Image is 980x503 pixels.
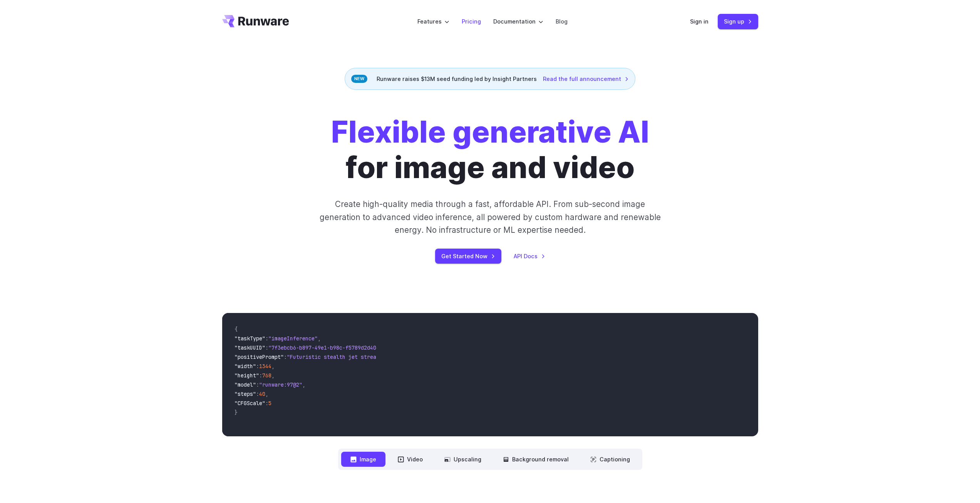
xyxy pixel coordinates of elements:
span: { [235,326,238,333]
p: Create high-quality media through a fast, affordable API. From sub-second image generation to adv... [318,198,662,236]
label: Features [417,17,449,26]
span: "CFGScale" [235,400,265,407]
button: Upscaling [435,452,491,467]
button: Video [389,452,432,467]
button: Image [341,452,385,467]
span: , [265,390,268,397]
span: "taskUUID" [235,344,265,351]
a: Read the full announcement [543,74,629,83]
span: "taskType" [235,335,265,342]
span: "Futuristic stealth jet streaking through a neon-lit cityscape with glowing purple exhaust" [287,353,567,360]
span: : [265,400,268,407]
a: API Docs [514,252,545,261]
span: "height" [235,372,259,379]
span: "7f3ebcb6-b897-49e1-b98c-f5789d2d40d7" [268,344,385,351]
a: Sign up [718,14,758,29]
a: Get Started Now [435,249,501,264]
span: 5 [268,400,271,407]
span: "positivePrompt" [235,353,284,360]
button: Captioning [581,452,639,467]
div: Runware raises $13M seed funding led by Insight Partners [345,68,635,90]
span: : [265,344,268,351]
span: : [256,363,259,370]
span: , [318,335,321,342]
h1: for image and video [331,114,649,185]
span: } [235,409,238,416]
span: : [259,372,262,379]
button: Background removal [494,452,578,467]
span: : [256,381,259,388]
span: , [271,363,275,370]
span: : [284,353,287,360]
span: "runware:97@2" [259,381,302,388]
span: "width" [235,363,256,370]
span: : [265,335,268,342]
strong: Flexible generative AI [331,114,649,150]
a: Blog [556,17,568,26]
span: , [271,372,275,379]
span: 40 [259,390,265,397]
span: , [302,381,305,388]
a: Sign in [690,17,709,26]
span: "steps" [235,390,256,397]
span: "model" [235,381,256,388]
span: 768 [262,372,271,379]
label: Documentation [493,17,543,26]
a: Go to / [222,15,289,27]
a: Pricing [462,17,481,26]
span: 1344 [259,363,271,370]
span: "imageInference" [268,335,318,342]
span: : [256,390,259,397]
